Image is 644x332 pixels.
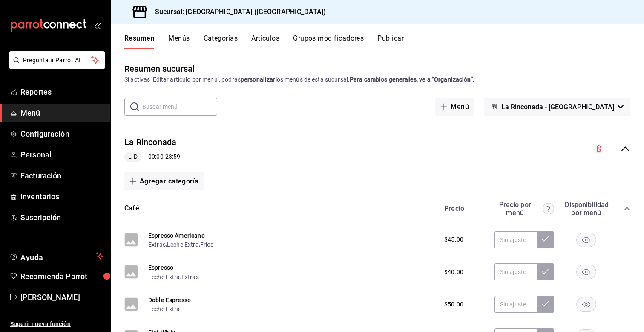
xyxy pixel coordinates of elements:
button: open_drawer_menu [94,22,101,29]
span: La Rinconada - [GEOGRAPHIC_DATA] [501,103,614,111]
input: Buscar menú [142,98,217,115]
span: $45.00 [444,235,463,244]
button: Frios [200,240,214,249]
strong: personalizar [241,76,276,83]
span: Ayuda [20,251,92,261]
strong: Para cambios generales, ve a “Organización”. [350,76,474,83]
span: Reportes [20,86,103,98]
button: Café [124,204,139,213]
button: Extras [181,273,199,281]
input: Sin ajuste [494,296,537,313]
button: Leche Extra [167,240,199,249]
span: Menú [20,107,103,119]
button: Publicar [377,34,404,49]
div: Precio [436,204,490,213]
button: Categorías [204,34,238,49]
div: Disponibilidad por menú [565,201,607,217]
button: Menú [435,98,474,116]
button: Espresso Americano [148,231,205,240]
div: , , [148,240,214,249]
span: Suscripción [20,212,103,223]
h3: Sucursal: [GEOGRAPHIC_DATA] ([GEOGRAPHIC_DATA]) [148,7,326,17]
div: Si activas ‘Editar artículo por menú’, podrás los menús de esta sucursal. [124,75,630,84]
button: Artículos [251,34,279,49]
button: Menús [168,34,190,49]
span: Facturación [20,170,103,181]
span: Pregunta a Parrot AI [23,56,92,65]
span: $40.00 [444,268,463,277]
button: La Rinconada - [GEOGRAPHIC_DATA] [484,98,630,116]
span: Personal [20,149,103,160]
button: collapse-category-row [624,205,630,212]
button: Doble Espresso [148,296,191,304]
button: Resumen [124,34,155,49]
span: $50.00 [444,300,463,309]
div: navigation tabs [124,34,644,49]
input: Sin ajuste [494,231,537,248]
button: Espresso [148,263,173,272]
input: Sin ajuste [494,263,537,280]
button: Agregar categoría [124,172,204,190]
span: L-D [125,152,141,161]
button: Grupos modificadores [293,34,364,49]
span: Sugerir nueva función [10,320,103,329]
button: Extras [148,240,166,249]
div: 00:00 - 23:59 [124,152,180,162]
div: collapse-menu-row [111,129,644,169]
span: Recomienda Parrot [20,271,103,282]
div: Resumen sucursal [124,62,195,75]
div: , [148,272,199,281]
button: Leche Extra [148,273,180,281]
button: Pregunta a Parrot AI [9,51,105,69]
span: Inventarios [20,191,103,202]
span: [PERSON_NAME] [20,291,103,303]
div: Precio por menú [494,201,554,217]
a: Pregunta a Parrot AI [6,62,105,71]
span: Configuración [20,128,103,140]
button: La Rinconada [124,136,177,149]
button: Leche Extra [148,305,180,313]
